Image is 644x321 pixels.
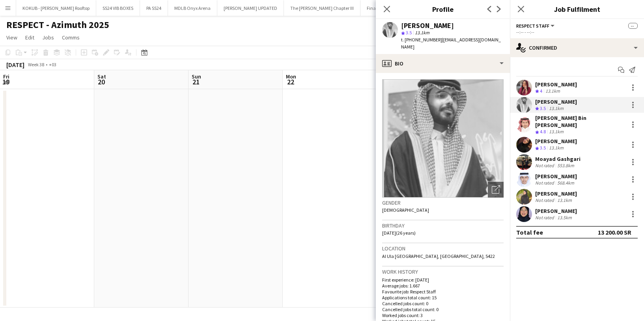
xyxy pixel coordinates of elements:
[544,88,562,95] div: 13.1km
[376,54,510,73] div: Bio
[96,0,140,16] button: SS24 VIB BOXES
[22,32,37,43] a: Edit
[286,73,296,80] span: Mon
[535,207,577,215] div: [PERSON_NAME]
[360,0,401,16] button: Final Fantasy
[192,73,201,80] span: Sun
[42,34,54,41] span: Jobs
[49,62,56,67] div: +03
[535,173,577,180] div: [PERSON_NAME]
[25,34,34,41] span: Edit
[168,0,217,16] button: MDLB Onyx Arena
[39,32,57,43] a: Jobs
[382,199,504,206] h3: Gender
[516,23,549,29] span: Respect Staff
[535,155,581,162] div: Moayad Gashgari
[547,145,565,151] div: 13.1km
[190,77,201,86] span: 21
[382,312,504,318] p: Worked jobs count: 3
[382,230,416,236] span: [DATE] (26 years)
[285,77,296,86] span: 22
[535,190,577,197] div: [PERSON_NAME]
[16,0,96,16] button: KOKUB - [PERSON_NAME] Rooftop
[556,180,576,186] div: 568.4km
[401,22,454,29] div: [PERSON_NAME]
[97,73,106,80] span: Sat
[6,61,24,69] div: [DATE]
[284,0,360,16] button: The [PERSON_NAME] Chapter III
[406,30,412,35] span: 3.5
[382,306,504,312] p: Cancelled jobs total count: 0
[382,300,504,306] p: Cancelled jobs count: 0
[62,34,80,41] span: Comms
[382,245,504,252] h3: Location
[628,23,638,29] span: --
[516,29,638,35] div: --:-- - --:--
[547,129,565,135] div: 13.1km
[401,37,501,50] span: | [EMAIL_ADDRESS][DOMAIN_NAME]
[6,19,109,31] h1: RESPECT - Azimuth 2025
[535,215,556,220] div: Not rated
[488,182,504,198] div: Open photos pop-in
[516,228,543,236] div: Total fee
[382,222,504,229] h3: Birthday
[376,4,510,14] h3: Profile
[540,129,546,134] span: 4.8
[6,34,17,41] span: View
[3,73,9,80] span: Fri
[382,295,504,300] p: Applications total count: 15
[540,88,542,94] span: 4
[217,0,284,16] button: [PERSON_NAME] UPDATED
[535,98,577,105] div: [PERSON_NAME]
[382,283,504,289] p: Average jobs: 1.667
[540,145,546,151] span: 3.5
[516,23,556,29] button: Respect Staff
[3,32,21,43] a: View
[382,289,504,295] p: Favourite job: Respect Staff
[535,81,577,88] div: [PERSON_NAME]
[510,4,644,14] h3: Job Fulfilment
[401,37,442,43] span: t. [PHONE_NUMBER]
[556,215,573,220] div: 13.5km
[26,62,46,67] span: Week 38
[96,77,106,86] span: 20
[556,197,573,203] div: 13.1km
[535,114,625,129] div: [PERSON_NAME] Bin [PERSON_NAME]
[59,32,83,43] a: Comms
[2,77,9,86] span: 19
[556,162,576,168] div: 553.8km
[382,207,429,213] span: [DEMOGRAPHIC_DATA]
[535,162,556,168] div: Not rated
[540,105,546,111] span: 3.5
[140,0,168,16] button: PA SS24
[413,30,431,35] span: 13.1km
[382,268,504,275] h3: Work history
[382,253,495,259] span: Al Ula [GEOGRAPHIC_DATA], [GEOGRAPHIC_DATA], 5422
[510,38,644,57] div: Confirmed
[598,228,631,236] div: 13 200.00 SR
[535,180,556,186] div: Not rated
[535,197,556,203] div: Not rated
[547,105,565,112] div: 13.1km
[382,79,504,198] img: Crew avatar or photo
[535,138,577,145] div: [PERSON_NAME]
[382,277,504,283] p: First experience: [DATE]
